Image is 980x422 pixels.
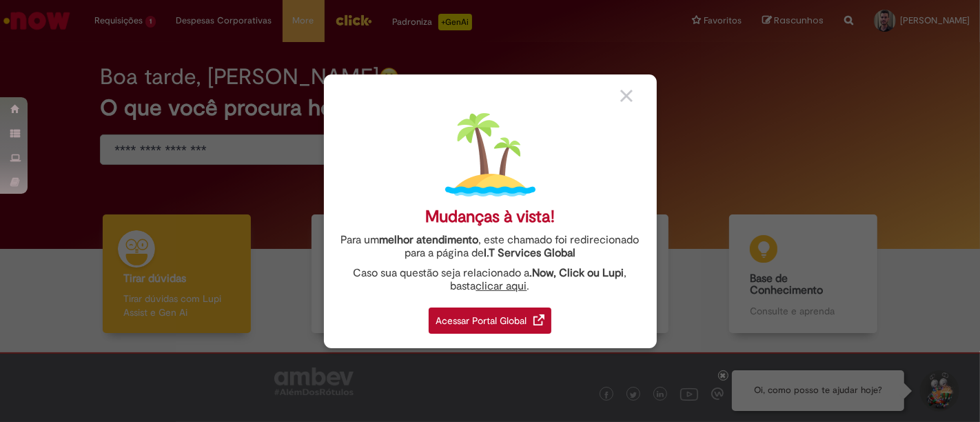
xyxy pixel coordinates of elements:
img: island.png [445,110,535,200]
img: close_button_grey.png [620,90,633,102]
strong: .Now, Click ou Lupi [530,266,624,280]
div: Mudanças à vista! [425,207,555,227]
div: Para um , este chamado foi redirecionado para a página de [334,234,646,260]
a: Acessar Portal Global [429,300,551,334]
a: clicar aqui [476,272,527,293]
strong: melhor atendimento [380,233,479,247]
img: redirect_link.png [533,314,544,325]
div: Caso sua questão seja relacionado a , basta . [334,267,646,293]
div: Acessar Portal Global [429,308,551,334]
a: I.T Services Global [484,239,575,260]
